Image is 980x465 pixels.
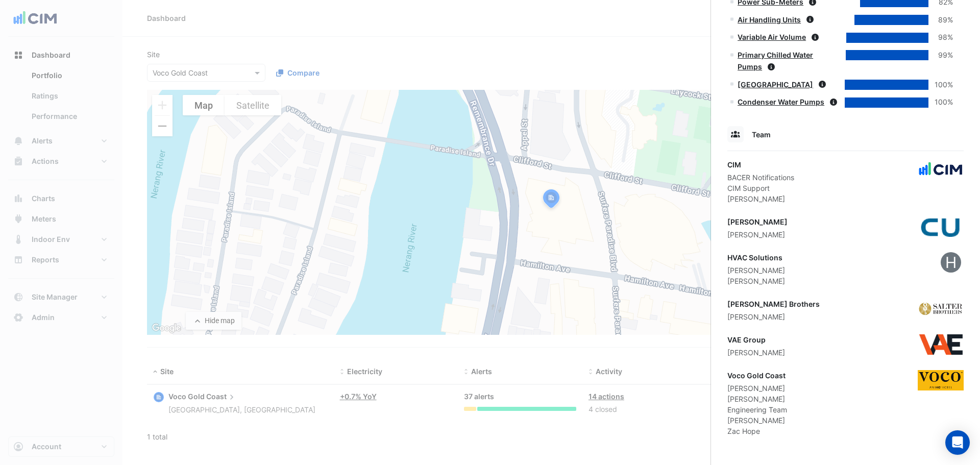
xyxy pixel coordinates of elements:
[945,255,957,270] span: H
[918,334,964,355] img: VAE Group
[738,15,801,24] a: Air Handling Units
[727,334,785,345] div: VAE Group
[727,347,785,358] div: [PERSON_NAME]
[752,130,771,139] span: Team
[938,252,964,273] fa-layers: HVAC Solutions
[928,14,953,26] div: 89%
[727,172,794,183] div: BACER Notifications
[738,80,813,89] a: [GEOGRAPHIC_DATA]
[918,216,964,237] img: Cundall
[727,276,785,286] div: [PERSON_NAME]
[727,299,820,309] div: [PERSON_NAME] Brothers
[727,252,785,263] div: HVAC Solutions
[738,33,806,41] a: Variable Air Volume
[727,415,787,426] div: [PERSON_NAME]
[918,299,964,319] img: Salter Brothers
[727,404,787,415] div: Engineering Team
[928,79,953,91] div: 100%
[928,32,953,43] div: 98%
[738,51,813,71] a: Primary Chilled Water Pumps
[918,370,964,390] img: Voco Gold Coast
[918,159,964,180] img: CIM
[928,50,953,61] div: 99%
[727,370,787,381] div: Voco Gold Coast
[727,265,785,276] div: [PERSON_NAME]
[727,394,787,404] div: [PERSON_NAME]
[738,97,824,106] a: Condenser Water Pumps
[727,426,787,436] div: Zac Hope
[727,383,787,394] div: [PERSON_NAME]
[727,159,794,170] div: CIM
[928,96,953,108] div: 100%
[727,229,788,240] div: [PERSON_NAME]
[727,193,794,204] div: [PERSON_NAME]
[727,183,794,193] div: CIM Support
[727,311,820,322] div: [PERSON_NAME]
[727,216,788,227] div: [PERSON_NAME]
[945,430,970,455] div: Open Intercom Messenger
